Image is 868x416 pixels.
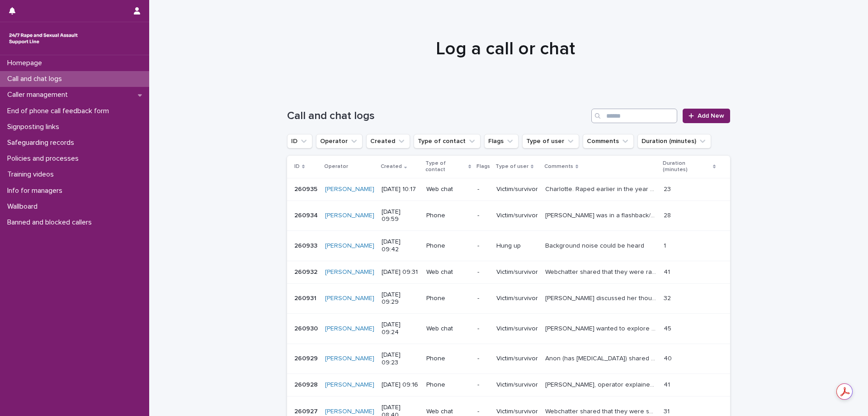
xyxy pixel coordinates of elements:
[325,355,374,363] a: [PERSON_NAME]
[591,109,677,123] input: Search
[664,323,673,333] p: 45
[496,408,538,416] p: Victim/survivor
[477,186,489,193] p: -
[496,295,538,302] p: Victim/survivor
[382,238,419,253] p: [DATE] 09:42
[294,323,320,333] p: 260930
[4,170,61,179] p: Training videos
[477,381,489,389] p: -
[426,355,470,363] p: Phone
[522,134,579,148] button: Type of user
[545,379,658,389] p: Melissa, operator explained the service, described experiences of sexual violence, explored thoug...
[664,353,674,363] p: 40
[545,293,658,302] p: Lisa discussed her thoughts and feelings surrounding her recent experience with SV, and how this ...
[381,162,402,172] p: Created
[7,29,80,48] img: rhQMoQhaT3yELyF149Cw
[382,208,419,224] p: [DATE] 09:59
[698,113,724,119] span: Add New
[545,406,658,416] p: Webchatter shared that they were sexually assaulted by a family member when they were younger and...
[477,242,489,250] p: -
[545,240,646,250] p: Background noise could be heard
[426,268,470,276] p: Web chat
[382,381,419,389] p: [DATE] 09:16
[294,210,320,220] p: 260934
[426,325,470,333] p: Web chat
[477,268,489,276] p: -
[476,162,490,172] p: Flags
[545,323,658,333] p: Chatter wanted to explore difficult experiences that were affecting her ability to be intimate. P...
[664,293,673,302] p: 32
[287,283,730,314] tr: 260931260931 [PERSON_NAME] [DATE] 09:29Phone-Victim/survivor[PERSON_NAME] discussed her thoughts ...
[287,178,730,201] tr: 260935260935 [PERSON_NAME] [DATE] 10:17Web chat-Victim/survivorCharlotte. Raped earlier in the ye...
[382,351,419,367] p: [DATE] 09:23
[664,240,668,250] p: 1
[484,134,519,148] button: Flags
[287,261,730,283] tr: 260932260932 [PERSON_NAME] [DATE] 09:31Web chat-Victim/survivorWebchatter shared that they were r...
[664,379,672,389] p: 41
[477,408,489,416] p: -
[287,134,312,148] button: ID
[325,212,374,220] a: [PERSON_NAME]
[4,107,116,115] p: End of phone call feedback form
[366,134,410,148] button: Created
[4,123,66,131] p: Signposting links
[426,381,470,389] p: Phone
[544,162,573,172] p: Comments
[316,134,363,148] button: Operator
[287,110,588,123] h1: Call and chat logs
[545,353,658,363] p: Anon (has autism) shared anxiety around new relationship; also around adult son moving back home....
[426,186,470,193] p: Web chat
[324,162,348,172] p: Operator
[637,134,711,148] button: Duration (minutes)
[4,202,45,211] p: Wallboard
[545,184,658,193] p: Charlotte. Raped earlier in the year by a man supplying her drugs - was given a different drug to...
[496,186,538,193] p: Victim/survivor
[287,201,730,231] tr: 260934260934 [PERSON_NAME] [DATE] 09:59Phone-Victim/survivor[PERSON_NAME] was in a flashback/coul...
[496,355,538,363] p: Victim/survivor
[496,242,538,250] p: Hung up
[477,325,489,333] p: -
[496,381,538,389] p: Victim/survivor
[294,379,320,389] p: 260928
[425,158,466,175] p: Type of contact
[325,381,374,389] a: [PERSON_NAME]
[382,291,419,306] p: [DATE] 09:29
[287,374,730,397] tr: 260928260928 [PERSON_NAME] [DATE] 09:16Phone-Victim/survivor[PERSON_NAME], operator explained the...
[663,158,711,175] p: Duration (minutes)
[325,325,374,333] a: [PERSON_NAME]
[325,295,374,302] a: [PERSON_NAME]
[477,212,489,220] p: -
[294,240,319,250] p: 260933
[496,212,538,220] p: Victim/survivor
[294,267,319,276] p: 260932
[426,212,470,220] p: Phone
[426,408,470,416] p: Web chat
[664,267,672,276] p: 41
[477,295,489,302] p: -
[496,325,538,333] p: Victim/survivor
[664,184,673,193] p: 23
[4,75,69,83] p: Call and chat logs
[683,109,730,123] a: Add New
[325,408,374,416] a: [PERSON_NAME]
[545,210,658,220] p: Caller was in a flashback/could see their mum being sexually abused, explored what they could see...
[664,406,671,416] p: 31
[294,353,320,363] p: 260929
[325,268,374,276] a: [PERSON_NAME]
[583,134,634,148] button: Comments
[4,139,81,147] p: Safeguarding records
[4,91,75,99] p: Caller management
[414,134,481,148] button: Type of contact
[664,210,673,220] p: 28
[495,162,528,172] p: Type of user
[477,355,489,363] p: -
[325,242,374,250] a: [PERSON_NAME]
[426,242,470,250] p: Phone
[294,293,318,302] p: 260931
[545,267,658,276] p: Webchatter shared that they were raped by their ex-partner and a month ago by a date. They talked...
[382,321,419,336] p: [DATE] 09:24
[284,38,727,60] h1: Log a call or chat
[294,162,300,172] p: ID
[294,184,319,193] p: 260935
